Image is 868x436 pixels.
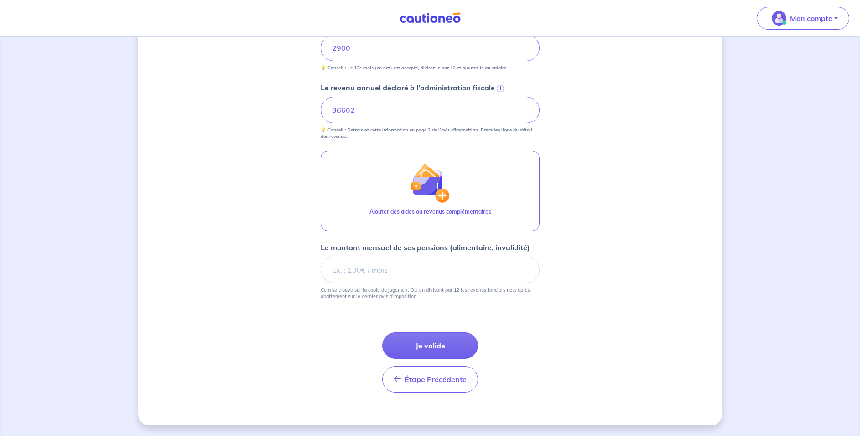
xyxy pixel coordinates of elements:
[497,85,504,92] span: i
[396,12,464,24] img: Cautioneo
[321,65,506,71] p: 💡 Conseil : Le 13e mois (en net) est accepté, divisez le par 12 et ajoutez le au salaire
[321,242,530,253] p: Le montant mensuel de ses pensions (alimentaire, invalidité)
[757,7,849,30] button: illu_account_valid_menu.svgMon compte
[790,13,832,24] p: Mon compte
[411,163,450,203] img: illu_wallet.svg
[405,375,467,384] span: Étape Précédente
[382,332,478,359] button: Je valide
[369,208,491,216] p: Ajouter des aides ou revenus complémentaires
[382,366,478,393] button: Étape Précédente
[772,11,786,26] img: illu_account_valid_menu.svg
[321,35,540,61] input: Ex : 1 500 € net/mois
[321,257,540,283] input: Ex. : 100€ / mois
[321,287,540,299] p: Cela se trouve sur la copie du jugement OU en divisant par 12 les revenus fonciers nets après aba...
[321,82,495,93] p: Le revenu annuel déclaré à l'administration fiscale
[321,127,540,140] p: 💡 Conseil : Retrouvez cette information en page 2 de l’avis d'imposition. Première ligne du détai...
[321,97,540,123] input: 20000€
[321,151,540,231] button: illu_wallet.svgAjouter des aides ou revenus complémentaires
